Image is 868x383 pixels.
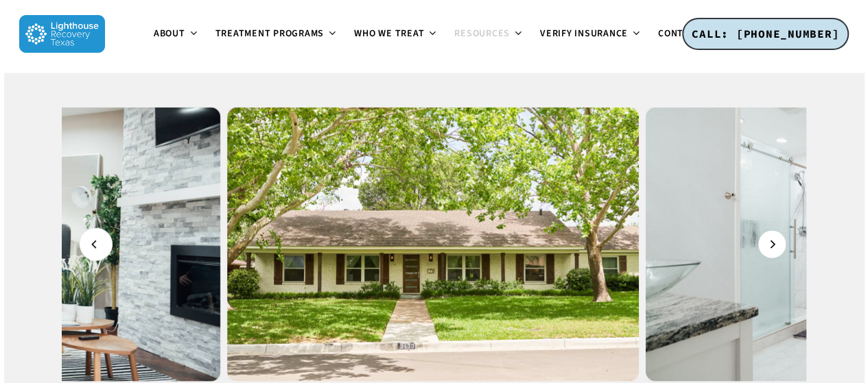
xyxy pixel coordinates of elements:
button: Next [758,230,786,258]
span: CALL: [PHONE_NUMBER] [692,27,839,40]
a: Verify Insurance [532,29,650,40]
a: Treatment Programs [207,29,347,40]
a: Contact [650,29,723,40]
button: Previous [82,230,110,258]
span: Resources [454,27,510,40]
a: Resources [446,29,532,40]
span: Verify Insurance [540,27,628,40]
a: About [145,29,207,40]
span: About [154,27,185,40]
a: Who We Treat [346,29,446,40]
img: Lighthouse Recovery Texas [19,15,105,53]
img: soberlivingdallas-5 [227,107,639,381]
span: Who We Treat [354,27,424,40]
span: Treatment Programs [215,27,325,40]
a: CALL: [PHONE_NUMBER] [682,18,849,51]
span: Contact [658,27,701,40]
